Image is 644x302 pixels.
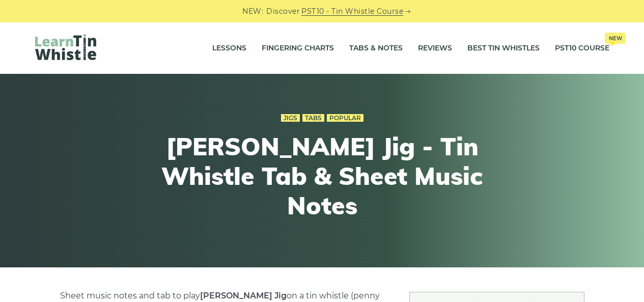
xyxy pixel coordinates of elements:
[200,291,287,300] strong: [PERSON_NAME] Jig
[327,114,363,122] a: Popular
[135,132,510,220] h1: [PERSON_NAME] Jig - Tin Whistle Tab & Sheet Music Notes
[555,36,609,61] a: PST10 CourseNew
[467,36,540,61] a: Best Tin Whistles
[349,36,403,61] a: Tabs & Notes
[418,36,452,61] a: Reviews
[262,36,334,61] a: Fingering Charts
[302,114,324,122] a: Tabs
[212,36,246,61] a: Lessons
[605,33,626,44] span: New
[281,114,300,122] a: Jigs
[35,34,96,60] img: LearnTinWhistle.com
